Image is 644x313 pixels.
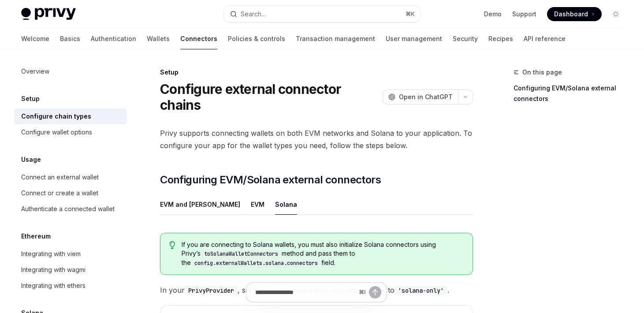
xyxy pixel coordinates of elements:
h5: Setup [21,93,40,104]
div: Configure chain types [21,111,91,122]
button: Open in ChatGPT [383,89,458,104]
a: Support [512,10,536,19]
div: Integrating with viem [21,249,81,259]
h1: Configure external connector chains [160,81,379,113]
a: Dashboard [547,7,602,21]
div: Search... [241,9,265,19]
a: Security [453,28,478,49]
a: Connectors [180,28,217,49]
a: API reference [524,28,566,49]
a: Integrating with viem [14,246,127,262]
span: Configuring EVM/Solana external connectors [160,173,381,187]
code: toSolanaWalletConnectors [201,250,282,258]
div: Overview [21,66,49,77]
span: Privy supports connecting wallets on both EVM networks and Solana to your application. To configu... [160,127,473,152]
div: Integrating with wagmi [21,265,86,275]
span: ⌘ K [406,11,415,18]
span: If you are connecting to Solana wallets, you must also initialize Solana connectors using Privy’s... [182,240,464,268]
a: Transaction management [296,28,375,49]
button: Open search [224,6,420,22]
div: Authenticate a connected wallet [21,204,115,214]
svg: Tip [169,241,175,249]
a: Connect or create a wallet [14,185,127,201]
a: Authenticate a connected wallet [14,201,127,217]
div: EVM [251,194,264,215]
a: Integrating with wagmi [14,262,127,278]
h5: Usage [21,154,41,165]
h5: Ethereum [21,231,51,242]
a: User management [386,28,442,49]
img: light logo [21,8,76,20]
div: Integrating with ethers [21,280,86,291]
span: Dashboard [554,10,588,19]
div: Configure wallet options [21,127,92,138]
div: Connect an external wallet [21,172,99,183]
div: Connect or create a wallet [21,188,98,198]
a: Policies & controls [228,28,285,49]
a: Integrating with ethers [14,278,127,294]
a: Basics [60,28,80,49]
code: config.externalWallets.solana.connectors [191,259,321,268]
button: Send message [369,286,381,298]
button: Toggle dark mode [609,7,623,21]
div: Setup [160,68,473,77]
a: Configuring EVM/Solana external connectors [514,81,630,106]
span: Open in ChatGPT [399,93,453,101]
a: Configure wallet options [14,124,127,140]
a: Connect an external wallet [14,169,127,185]
a: Demo [484,10,502,19]
a: Overview [14,63,127,79]
a: Welcome [21,28,49,49]
a: Wallets [147,28,170,49]
div: Solana [275,194,297,215]
a: Configure chain types [14,108,127,124]
input: Ask a question... [255,283,355,302]
div: EVM and [PERSON_NAME] [160,194,240,215]
a: Authentication [91,28,136,49]
span: On this page [522,67,562,78]
a: Recipes [488,28,513,49]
